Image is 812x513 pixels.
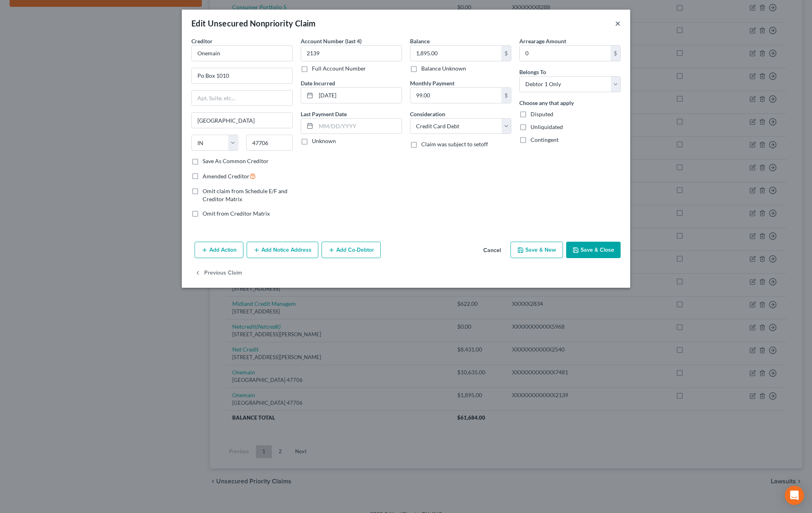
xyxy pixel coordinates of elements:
div: $ [611,46,620,61]
button: Previous Claim [195,265,242,281]
label: Choose any that apply [519,99,574,107]
label: Full Account Number [312,65,366,73]
span: Disputed [531,111,553,117]
div: $ [501,46,511,61]
button: Add Co-Debtor [322,242,381,259]
input: 0.00 [410,46,501,61]
span: Creditor [191,38,213,44]
label: Date Incurred [301,79,335,87]
input: Enter city... [192,113,292,128]
button: Add Notice Address [247,242,318,259]
input: Enter address... [192,68,292,83]
div: Edit Unsecured Nonpriority Claim [191,18,316,29]
input: 0.00 [520,46,611,61]
label: Unknown [312,137,336,145]
input: Search creditor by name... [191,45,293,61]
label: Monthly Payment [410,79,454,87]
span: Belongs To [519,69,546,75]
span: Omit from Creditor Matrix [203,210,270,217]
button: Cancel [477,242,507,259]
div: $ [501,88,511,103]
input: MM/DD/YYYY [316,88,402,103]
label: Balance Unknown [421,65,466,73]
label: Last Payment Date [301,110,347,118]
span: Amended Creditor [203,173,249,180]
span: Contingent [531,136,559,143]
input: Enter zip... [246,135,293,151]
label: Consideration [410,110,445,118]
span: Claim was subject to setoff [421,141,488,147]
button: Add Action [195,242,243,259]
label: Save As Common Creditor [203,157,269,165]
input: MM/DD/YYYY [316,119,402,134]
span: Omit claim from Schedule E/F and Creditor Matrix [203,188,287,202]
input: 0.00 [410,88,501,103]
div: Open Intercom Messenger [785,486,804,505]
label: Account Number (last 4) [301,37,362,45]
input: Apt, Suite, etc... [192,91,292,106]
input: XXXX [301,45,402,61]
button: Save & Close [566,242,621,259]
label: Balance [410,37,430,45]
label: Arrearage Amount [519,37,566,45]
button: Save & New [511,242,563,259]
span: Unliquidated [531,123,563,130]
button: × [615,18,621,28]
